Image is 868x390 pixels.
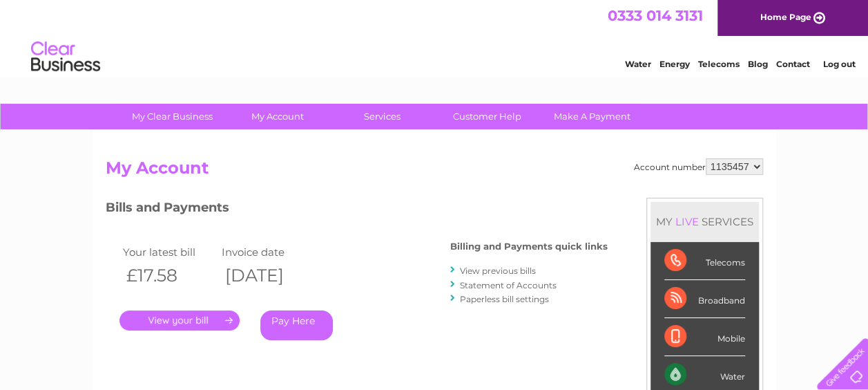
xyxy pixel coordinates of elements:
a: Water [625,59,651,69]
a: My Account [220,104,334,129]
a: Paperless bill settings [460,294,549,304]
a: Make A Payment [535,104,649,129]
div: Broadband [664,280,745,318]
div: Telecoms [664,242,745,280]
a: Statement of Accounts [460,280,557,290]
h3: Bills and Payments [106,198,608,222]
a: . [119,310,240,331]
img: logo.png [30,36,101,78]
td: Invoice date [218,243,318,261]
h4: Billing and Payments quick links [450,241,608,252]
a: Pay Here [260,310,333,340]
h2: My Account [106,158,763,185]
a: Blog [748,59,768,69]
div: Mobile [664,318,745,356]
a: Energy [659,59,690,69]
a: 0333 014 3131 [608,7,703,24]
th: [DATE] [218,261,318,290]
a: My Clear Business [115,104,229,129]
div: Clear Business is a trading name of Verastar Limited (registered in [GEOGRAPHIC_DATA] No. 3667643... [108,8,761,67]
div: LIVE [673,215,702,228]
a: Telecoms [698,59,740,69]
a: Customer Help [430,104,544,129]
div: Account number [634,158,763,175]
a: Contact [776,59,810,69]
a: View previous bills [460,266,536,276]
div: MY SERVICES [650,202,759,241]
a: Log out [822,59,855,69]
a: Services [325,104,439,129]
th: £17.58 [119,261,219,290]
td: Your latest bill [119,243,219,261]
